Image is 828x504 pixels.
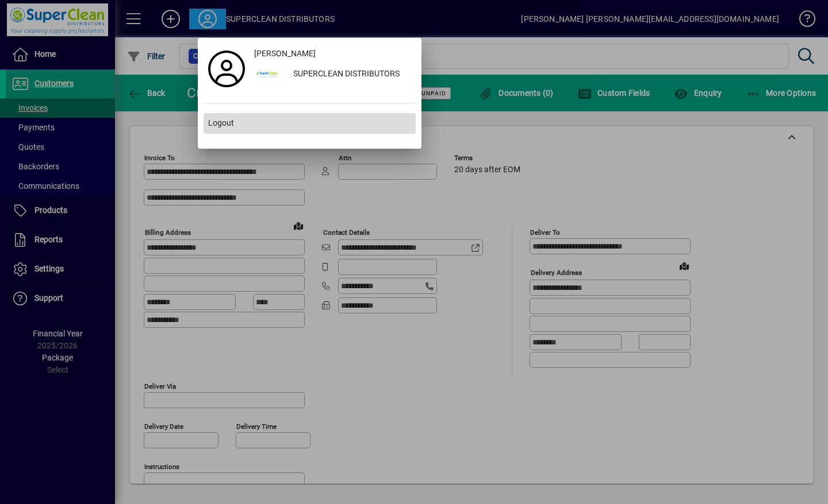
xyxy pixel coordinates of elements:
button: SUPERCLEAN DISTRIBUTORS [250,64,416,85]
div: SUPERCLEAN DISTRIBUTORS [284,64,416,85]
a: [PERSON_NAME] [250,44,416,64]
span: Logout [208,117,234,129]
button: Logout [204,113,416,134]
a: Profile [204,59,250,79]
span: [PERSON_NAME] [254,48,316,60]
